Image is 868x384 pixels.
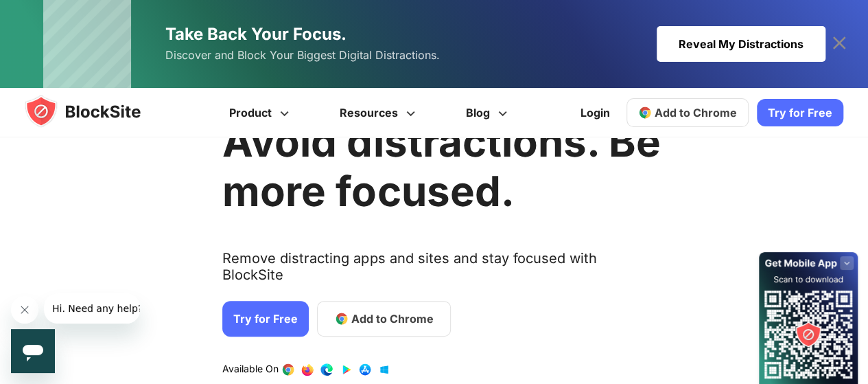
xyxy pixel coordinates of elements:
[44,293,140,324] iframe: Ziņojums no uzņēmuma
[222,363,279,376] text: Available On
[657,26,825,62] div: Reveal My Distractions
[572,96,618,129] a: Login
[638,106,652,120] img: chrome-icon.svg
[11,296,38,324] iframe: Aizvērt ziņojumu
[222,250,660,294] text: Remove distracting apps and sites and stay focused with BlockSite
[25,95,167,128] img: blocksite-icon.5d769676.svg
[222,301,309,337] a: Try for Free
[757,99,843,126] a: Try for Free
[222,117,660,216] h1: Avoid distractions. Be more focused.
[655,106,737,120] span: Add to Chrome
[626,98,749,127] a: Add to Chrome
[317,301,451,337] a: Add to Chrome
[8,10,99,21] span: Hi. Need any help?
[165,45,440,65] span: Discover and Block Your Biggest Digital Distractions.
[316,88,443,137] a: Resources
[206,88,316,137] a: Product
[165,24,347,44] span: Take Back Your Focus.
[351,310,434,327] span: Add to Chrome
[443,88,535,137] a: Blog
[11,329,55,373] iframe: Poga, lai palaistu ziņojumapmaiņas logu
